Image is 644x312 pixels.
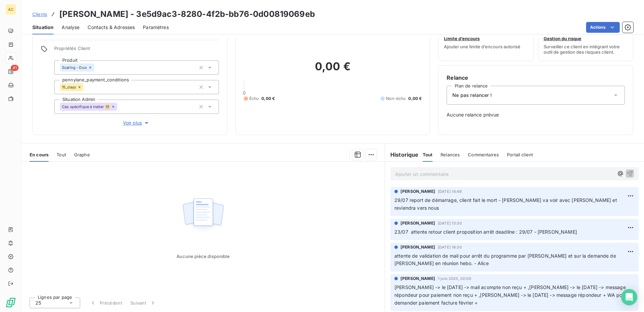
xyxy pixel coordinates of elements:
[538,18,633,61] button: Gestion du risqueSurveiller ce client en intégrant votre outil de gestion des risques client.
[438,189,462,193] span: [DATE] 14:48
[423,152,433,157] span: Tout
[438,18,534,61] button: Limite d’encoursAjouter une limite d’encours autorisé
[62,85,76,89] span: 15_days
[35,300,41,306] span: 25
[544,36,581,41] span: Gestion du risque
[438,221,462,225] span: [DATE] 13:30
[243,90,246,96] span: 0
[400,244,435,250] span: [PERSON_NAME]
[447,111,625,118] span: Aucune relance prévue
[441,152,460,157] span: Relances
[249,96,259,102] span: Échu
[408,96,422,102] span: 0,00 €
[84,84,89,90] input: Ajouter une valeur
[544,44,627,55] span: Surveiller ce client en intégrant votre outil de gestion des risques client.
[444,36,480,41] span: Limite d’encours
[143,24,169,31] span: Paramètres
[394,284,628,306] span: [PERSON_NAME] -> le [DATE] -> mail acompte non reçu + ,[PERSON_NAME] -> le [DATE] -> message répo...
[400,188,435,194] span: [PERSON_NAME]
[444,44,520,49] span: Ajouter une limite d’encours autorisé
[394,229,577,235] span: 23/07 attente retour client proposition arrêt deadline : 29/07 - [PERSON_NAME]
[59,8,315,20] h3: [PERSON_NAME] - 3e5d9ac3-8280-4f2b-bb76-0d00819069eb
[54,46,219,55] span: Propriétés Client
[468,152,499,157] span: Commentaires
[400,220,435,226] span: [PERSON_NAME]
[394,253,617,266] span: attente de validation de mail pour arrêt du programme par [PERSON_NAME] et sur la demande de [PER...
[32,24,54,31] span: Situation
[438,245,462,249] span: [DATE] 18:30
[57,152,66,157] span: Tout
[123,120,150,126] span: Voir plus
[11,65,19,71] span: 41
[62,105,110,109] span: Cas spécifique à traiter 🧐
[621,289,637,305] div: Open Intercom Messenger
[386,96,406,102] span: Non-échu
[586,22,620,33] button: Actions
[32,11,47,17] span: Clients
[74,152,90,157] span: Graphe
[385,151,419,159] h6: Historique
[62,66,87,70] span: Scaling - Duo
[126,296,160,310] button: Suivant
[5,4,16,15] div: AC
[32,11,47,18] a: Clients
[176,254,229,259] span: Aucune pièce disponible
[452,92,492,99] span: Ne pas relancer !
[182,194,225,236] img: Empty state
[394,197,618,211] span: 29/07 report de démarrage, client fait le mort - [PERSON_NAME] va voir avec [PERSON_NAME] et revi...
[62,24,79,31] span: Analyse
[88,24,135,31] span: Contacts & Adresses
[5,297,16,308] img: Logo LeanPay
[507,152,533,157] span: Portail client
[400,276,435,282] span: [PERSON_NAME]
[54,119,219,127] button: Voir plus
[86,296,126,310] button: Précédent
[5,66,16,77] a: 41
[94,64,100,71] input: Ajouter une valeur
[117,104,123,110] input: Ajouter une valeur
[261,96,275,102] span: 0,00 €
[244,60,422,80] h2: 0,00 €
[30,152,49,157] span: En cours
[447,74,625,82] h6: Relance
[438,277,471,281] span: 1 juin 2025, 02:00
